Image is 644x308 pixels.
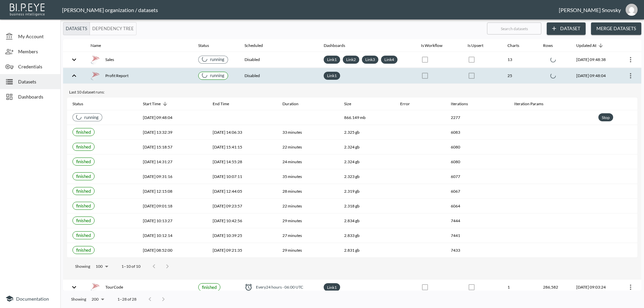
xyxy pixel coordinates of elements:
div: Link4 [381,56,397,64]
th: 2.323 gb [339,169,395,184]
span: My Account [18,33,55,40]
div: Status [72,100,83,108]
th: {"type":"div","key":null,"ref":null,"props":{"style":{"fontSize":12},"children":[]},"_owner":null} [509,140,593,155]
th: {"type":"div","key":null,"ref":null,"props":{"style":{"display":"flex","justifyContent":"center"}... [538,68,571,84]
th: {"type":"div","key":null,"ref":null,"props":{"style":{"fontSize":12},"children":[]},"_owner":null} [509,243,593,258]
span: Rows [543,42,561,50]
div: Start Time [143,100,161,108]
th: {"type":"div","key":null,"ref":null,"props":{"style":{"display":"flex","gap":16,"alignItems":"cen... [85,52,193,68]
th: {"type":"div","key":null,"ref":null,"props":{"style":{"display":"flex","gap":16,"alignItems":"cen... [85,280,193,295]
th: 2025-09-01, 15:41:15 [207,140,277,155]
th: {"type":"div","key":null,"ref":null,"props":{"style":{"display":"flex","alignItems":"center","col... [239,280,318,295]
div: Size [344,100,351,108]
th: {"key":null,"ref":null,"props":{},"_owner":null} [593,228,637,243]
img: mssql icon [91,71,100,80]
th: {"type":{},"key":null,"ref":null,"props":{"size":"small","label":{"type":"div","key":null,"ref":n... [193,52,239,68]
th: 33 minutes [277,125,339,140]
span: finished [76,247,91,253]
span: Name [91,42,110,50]
th: 1 [502,280,538,295]
th: 2025-09-01, 15:18:57 [138,140,207,155]
th: {"type":"div","key":null,"ref":null,"props":{"style":{"display":"flex","justifyContent":"center"}... [538,52,571,68]
th: 2025-08-26, 09:01:18 [138,199,207,213]
th: 2.834 gb [339,213,395,228]
th: {"type":{},"key":null,"ref":null,"props":{"disabled":true,"checked":false,"color":"primary","styl... [416,280,462,295]
th: 2.319 gb [339,184,395,199]
div: Link1 [324,72,340,80]
span: finished [76,159,91,164]
th: 29 minutes [277,213,339,228]
span: Credentials [18,63,55,70]
div: running [202,56,224,63]
span: finished [76,218,91,223]
div: Iterations [451,100,468,108]
th: {"type":{"isMobxInjector":true,"displayName":"inject-with-userStore-stripeStore-datasetsStore(Obj... [617,280,641,295]
th: {"key":null,"ref":null,"props":{},"_owner":null} [593,184,637,199]
th: 28 minutes [277,184,339,199]
div: Stop [600,113,611,122]
a: Documentation [5,295,55,303]
a: Link1 [326,284,338,291]
div: [PERSON_NAME] organization / datasets [62,7,559,13]
button: expand row [68,54,80,65]
div: Is Workflow [421,42,442,50]
th: 2025-08-26, 09:23:57 [207,199,277,213]
div: Profit Report [91,71,187,80]
div: Charts [507,42,519,50]
span: Documentation [16,296,49,302]
div: Platform [63,22,137,35]
th: {"type":{},"key":null,"ref":null,"props":{"disabled":true,"color":"primary","style":{"padding":0}... [462,280,502,295]
div: Duration [282,100,299,108]
a: Link1 [326,56,338,63]
th: 22 minutes [277,199,339,213]
th: {"type":{},"key":null,"ref":null,"props":{"size":"small","label":{"type":{},"key":null,"ref":null... [67,169,138,184]
span: Is Upsert [468,42,492,50]
th: 35 minutes [277,169,339,184]
button: Merge Datasets [591,22,641,35]
th: {"key":null,"ref":null,"props":{},"_owner":null} [593,199,637,213]
span: finished [76,144,91,149]
div: 200 [89,295,107,304]
th: {"type":"div","key":null,"ref":null,"props":{"style":{"fontSize":12},"children":[]},"_owner":null} [509,199,593,213]
th: {"type":{},"key":null,"ref":null,"props":{"size":"small","label":{"type":{},"key":null,"ref":null... [193,280,239,295]
th: {"key":null,"ref":null,"props":{},"_owner":null} [593,243,637,258]
span: Status [198,42,218,50]
div: 100 [93,262,111,271]
th: 2025-08-31, 09:31:16 [138,169,207,184]
p: 1–28 of 28 [117,296,137,302]
img: e1d6fdeb492d5bd457900032a53483e8 [626,4,638,16]
div: TourCode [91,283,187,292]
th: Disabled [239,68,318,84]
button: Dependency Tree [90,22,137,35]
th: 13 [502,52,538,68]
th: 2.325 gb [339,125,395,140]
span: finished [76,203,91,208]
button: more [625,282,636,293]
th: {"type":{},"key":null,"ref":null,"props":{"size":"small","label":{"type":"div","key":null,"ref":n... [67,110,138,125]
div: Is Upsert [468,42,483,50]
button: Dataset [547,22,586,35]
th: {"type":{},"key":null,"ref":null,"props":{"size":"small","label":{"type":{},"key":null,"ref":null... [67,184,138,199]
div: Iteration Params [514,100,543,108]
th: {"key":null,"ref":null,"props":{},"_owner":null} [593,169,637,184]
span: finished [76,129,91,135]
input: Search datasets [487,20,541,37]
th: {"type":{},"key":null,"ref":null,"props":{"size":"small","label":{"type":{},"key":null,"ref":null... [67,140,138,155]
span: Datasets [18,78,55,85]
th: 2025-08-21, 08:52:00 [138,243,207,258]
th: 2277 [445,110,509,125]
span: Duration [282,100,307,108]
th: 2025-08-27, 12:15:08 [138,184,207,199]
button: expand row [68,282,80,293]
th: {"type":{},"key":null,"ref":null,"props":{"size":"small","label":{"type":{},"key":null,"ref":null... [67,213,138,228]
th: 27 minutes [277,228,339,243]
div: Name [91,42,101,50]
th: 2025-08-31, 10:07:11 [207,169,277,184]
p: 1–10 of 10 [121,263,141,269]
div: Status [198,42,209,50]
th: 2025-08-25, 10:13:27 [138,213,207,228]
th: 6067 [445,184,509,199]
th: {"type":{},"key":null,"ref":null,"props":{"size":"small","label":{"type":{},"key":null,"ref":null... [67,243,138,258]
span: Charts [507,42,528,50]
th: 7441 [445,228,509,243]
